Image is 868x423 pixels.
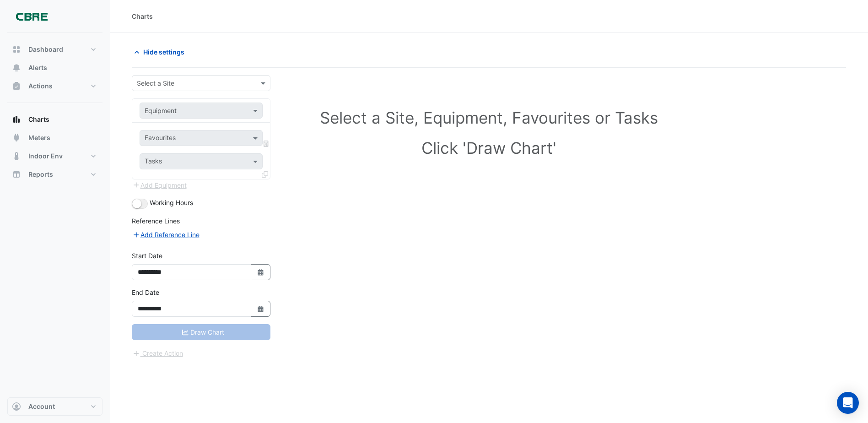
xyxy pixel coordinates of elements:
[28,63,47,72] span: Alerts
[152,138,826,157] h1: Click 'Draw Chart'
[132,44,190,60] button: Hide settings
[837,392,859,414] div: Open Intercom Messenger
[28,133,50,142] span: Meters
[143,47,184,57] span: Hide settings
[143,133,176,145] div: Favourites
[132,287,159,297] label: End Date
[7,59,102,77] button: Alerts
[7,40,102,59] button: Dashboard
[7,397,102,416] button: Account
[132,348,183,356] app-escalated-ticket-create-button: Please correct errors first
[7,165,102,184] button: Reports
[132,11,153,21] div: Charts
[12,81,21,91] app-icon: Actions
[28,402,55,411] span: Account
[7,129,102,147] button: Meters
[11,7,52,26] img: Company Logo
[262,170,268,178] span: Clone Favourites and Tasks from this Equipment to other Equipment
[7,147,102,165] button: Indoor Env
[132,216,180,226] label: Reference Lines
[28,45,63,54] span: Dashboard
[28,152,63,161] span: Indoor Env
[143,156,162,168] div: Tasks
[12,45,21,54] app-icon: Dashboard
[132,251,162,260] label: Start Date
[7,110,102,129] button: Charts
[12,170,21,179] app-icon: Reports
[28,81,53,91] span: Actions
[257,305,265,313] fa-icon: Select Date
[150,199,193,206] span: Working Hours
[12,133,21,142] app-icon: Meters
[257,268,265,276] fa-icon: Select Date
[28,115,49,124] span: Charts
[152,108,826,127] h1: Select a Site, Equipment, Favourites or Tasks
[132,229,200,240] button: Add Reference Line
[12,152,21,161] app-icon: Indoor Env
[28,170,53,179] span: Reports
[7,77,102,95] button: Actions
[12,115,21,124] app-icon: Charts
[12,63,21,72] app-icon: Alerts
[262,140,270,147] span: Choose Function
